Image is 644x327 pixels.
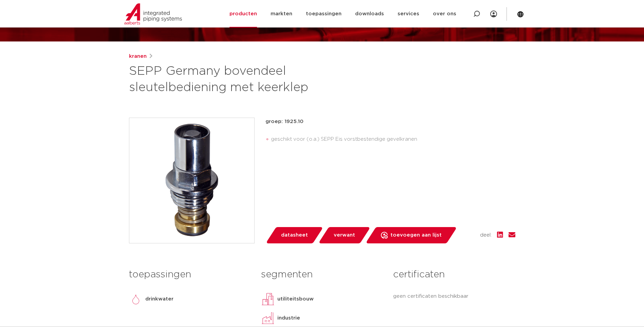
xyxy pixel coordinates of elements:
[393,268,515,281] h3: certificaten
[129,268,251,281] h3: toepassingen
[145,295,173,303] p: drinkwater
[261,311,275,325] img: industrie
[281,230,308,241] span: datasheet
[277,314,300,322] p: industrie
[393,292,515,300] p: geen certificaten beschikbaar
[277,295,314,303] p: utiliteitsbouw
[129,118,254,243] img: Product Image for SEPP Germany bovendeel sleutelbediening met keerklep
[129,52,147,61] a: kranen
[265,118,515,126] p: groep: 1925.10
[265,227,323,243] a: datasheet
[271,134,515,145] li: geschikt voor (o.a.) SEPP Eis vorstbestendige gevelkranen
[129,292,143,306] img: drinkwater
[480,231,492,239] span: deel:
[318,227,370,243] a: verwant
[261,292,275,306] img: utiliteitsbouw
[129,63,384,96] h1: SEPP Germany bovendeel sleutelbediening met keerklep
[390,230,442,241] span: toevoegen aan lijst
[261,268,383,281] h3: segmenten
[334,230,355,241] span: verwant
